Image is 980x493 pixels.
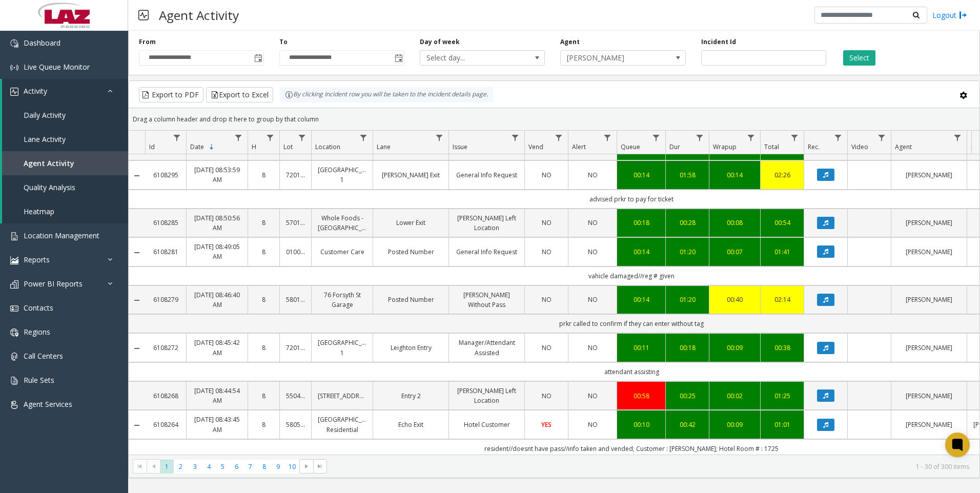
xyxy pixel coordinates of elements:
span: Alert [572,142,586,151]
a: Total Filter Menu [788,131,802,145]
a: Collapse Details [129,172,145,180]
img: 'icon' [10,64,18,72]
span: Page 8 [257,460,271,474]
div: 00:14 [623,247,659,257]
img: 'icon' [10,256,18,264]
a: 00:40 [716,295,754,304]
a: NO [575,218,610,228]
a: Issue Filter Menu [508,131,522,145]
a: [PERSON_NAME] [897,295,961,304]
div: 00:10 [623,420,659,429]
img: 'icon' [10,377,18,385]
a: Echo Exit [379,420,442,429]
a: 00:14 [623,170,659,180]
a: Posted Number [379,295,442,304]
a: [PERSON_NAME] [897,420,961,429]
span: Power BI Reports [24,279,83,289]
span: Queue [621,142,640,151]
span: Lot [283,142,293,151]
a: General Info Request [455,247,518,257]
a: 720121 [286,343,305,353]
a: NO [531,295,562,304]
div: 00:18 [672,343,703,353]
a: Location Filter Menu [357,131,371,145]
img: pageIcon [138,3,149,28]
div: 02:14 [767,295,798,304]
a: 00:14 [716,170,754,180]
div: Data table [129,131,979,455]
a: [PERSON_NAME] Without Pass [455,290,518,310]
a: 01:20 [672,295,703,304]
div: By clicking Incident row you will be taken to the incident details page. [280,87,493,102]
span: Dashboard [24,38,60,48]
div: 00:58 [623,391,659,401]
span: Toggle popup [252,51,263,65]
a: 00:14 [623,295,659,304]
a: 8 [254,170,273,180]
a: [DATE] 08:45:42 AM [193,338,241,357]
a: 6108285 [151,218,180,228]
a: Lane Filter Menu [433,131,446,145]
a: 8 [254,218,273,228]
a: NO [575,420,610,429]
a: Heatmap [2,199,128,223]
a: 01:01 [767,420,798,429]
a: [DATE] 08:49:05 AM [193,242,241,261]
a: Leighton Entry [379,343,442,353]
a: NO [575,391,610,401]
span: Go to the next page [302,462,311,470]
a: 010016 [286,247,305,257]
a: Queue Filter Menu [649,131,663,145]
span: NO [542,218,552,227]
a: 00:28 [672,218,703,228]
a: 00:25 [672,391,703,401]
div: 00:42 [672,420,703,429]
a: 00:09 [716,420,754,429]
a: 00:18 [623,218,659,228]
a: Id Filter Menu [170,131,184,145]
span: Go to the next page [299,459,313,474]
span: Page 5 [216,460,230,474]
a: Video Filter Menu [875,131,889,145]
span: Total [764,142,779,151]
a: Activity [2,79,128,103]
a: Lane Activity [2,127,128,151]
a: Dur Filter Menu [693,131,707,145]
a: 8 [254,343,273,353]
span: Agent Services [24,399,72,409]
span: Date [190,142,204,151]
a: [PERSON_NAME] [897,391,961,401]
a: [PERSON_NAME] Left Location [455,213,518,233]
span: Page 7 [243,460,257,474]
img: logout [959,10,967,20]
span: Video [851,142,868,151]
a: 01:41 [767,247,798,257]
span: Location Management [24,231,99,240]
div: 01:20 [672,247,703,257]
a: Daily Activity [2,103,128,127]
button: Export to PDF [139,87,203,102]
img: 'icon' [10,328,18,337]
a: Date Filter Menu [232,131,246,145]
span: Issue [453,142,467,151]
a: [DATE] 08:53:59 AM [193,165,241,184]
a: 00:11 [623,343,659,353]
label: Incident Id [701,37,736,47]
span: Rule Sets [24,375,54,385]
a: NO [531,218,562,228]
div: Drag a column header and drop it here to group by that column [129,110,979,128]
a: [GEOGRAPHIC_DATA] 1 [318,338,366,357]
span: Page 1 [160,460,174,474]
span: Agent Activity [24,158,74,168]
a: 00:54 [767,218,798,228]
span: Select day... [420,51,520,65]
a: Quality Analysis [2,175,128,199]
span: Page 6 [230,460,243,474]
span: Page 9 [271,460,285,474]
a: [PERSON_NAME] [897,170,961,180]
img: 'icon' [10,401,18,409]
